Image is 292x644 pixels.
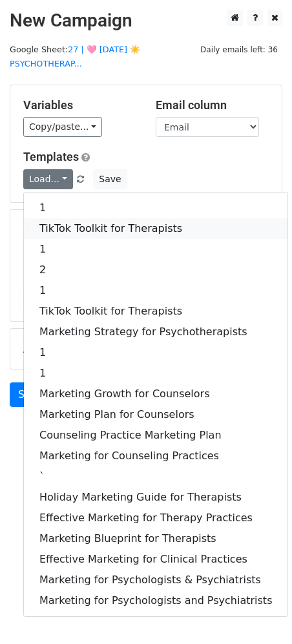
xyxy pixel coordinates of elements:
[24,487,287,508] a: Holiday Marketing Guide for Therapists
[24,508,287,528] a: Effective Marketing for Therapy Practices
[24,198,287,218] a: 1
[24,466,287,487] a: `
[196,45,282,54] a: Daily emails left: 36
[24,218,287,239] a: TikTok Toolkit for Therapists
[10,45,140,69] a: 27 | 🩷 [DATE] ☀️PSYCHOTHERAP...
[24,301,287,322] a: TikTok Toolkit for Therapists
[23,117,102,137] a: Copy/paste...
[24,280,287,301] a: 1
[23,98,136,112] h5: Variables
[93,169,127,189] button: Save
[24,342,287,363] a: 1
[24,528,287,549] a: Marketing Blueprint for Therapists
[10,45,140,69] small: Google Sheet:
[23,150,79,163] a: Templates
[24,549,287,570] a: Effective Marketing for Clinical Practices
[24,446,287,466] a: Marketing for Counseling Practices
[10,382,52,407] a: Send
[24,590,287,611] a: Marketing for Psychologists and Psychiatrists
[23,169,73,189] a: Load...
[196,43,282,57] span: Daily emails left: 36
[24,404,287,425] a: Marketing Plan for Counselors
[24,425,287,446] a: Counseling Practice Marketing Plan
[156,98,269,112] h5: Email column
[227,582,292,644] iframe: Chat Widget
[24,239,287,260] a: 1
[10,10,282,32] h2: New Campaign
[24,322,287,342] a: Marketing Strategy for Psychotherapists
[24,384,287,404] a: Marketing Growth for Counselors
[24,570,287,590] a: Marketing for Psychologists & Psychiatrists
[24,260,287,280] a: 2
[24,363,287,384] a: 1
